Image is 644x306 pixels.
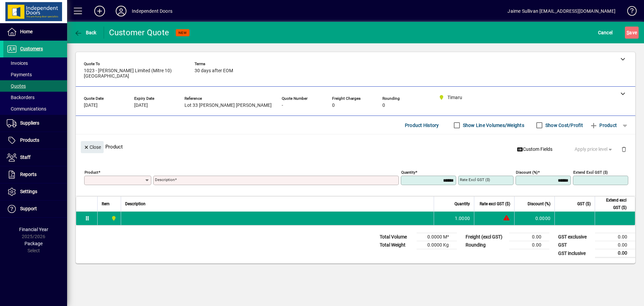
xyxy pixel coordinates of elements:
[7,60,28,66] span: Invoices
[74,30,97,35] span: Back
[598,27,613,38] span: Cancel
[84,68,184,79] span: 1023 - [PERSON_NAME] Limited (Mitre 10) [GEOGRAPHIC_DATA]
[20,155,31,160] span: Staff
[81,141,104,153] button: Close
[625,27,639,39] button: Save
[572,143,616,156] button: Apply price level
[616,141,632,157] button: Delete
[480,200,510,208] span: Rate excl GST ($)
[595,241,635,249] td: 0.00
[462,233,509,241] td: Freight (excl GST)
[20,46,43,51] span: Customers
[595,249,635,258] td: 0.00
[155,177,175,182] mat-label: Description
[332,103,335,108] span: 0
[84,142,101,153] span: Close
[575,146,613,153] span: Apply price level
[555,241,595,249] td: GST
[7,72,32,77] span: Payments
[3,92,67,103] a: Backorders
[3,103,67,115] a: Communications
[3,115,67,132] a: Suppliers
[509,241,549,249] td: 0.00
[382,103,385,108] span: 0
[84,103,98,108] span: [DATE]
[599,196,627,211] span: Extend excl GST ($)
[454,200,470,208] span: Quantity
[3,57,67,69] a: Invoices
[528,200,550,208] span: Discount (%)
[79,144,105,150] app-page-header-button: Close
[555,249,595,258] td: GST inclusive
[616,146,632,152] app-page-header-button: Delete
[20,172,37,177] span: Reports
[89,5,110,17] button: Add
[3,149,67,166] a: Staff
[72,27,98,39] button: Back
[507,6,615,16] div: Jaime Sullivan [EMAIL_ADDRESS][DOMAIN_NAME]
[577,200,591,208] span: GST ($)
[102,200,110,208] span: Item
[7,95,35,100] span: Backorders
[110,5,132,17] button: Profile
[195,68,233,74] span: 30 days after EOM
[596,27,614,39] button: Cancel
[7,83,26,89] span: Quotes
[3,201,67,217] a: Support
[417,233,457,241] td: 0.0000 M³
[3,132,67,149] a: Products
[20,120,39,126] span: Suppliers
[555,233,595,241] td: GST exclusive
[76,134,635,159] div: Product
[3,69,67,80] a: Payments
[573,170,608,175] mat-label: Extend excl GST ($)
[517,146,552,153] span: Custom Fields
[184,103,272,108] span: Lot 33 [PERSON_NAME] [PERSON_NAME]
[417,241,457,249] td: 0.0000 Kg
[516,170,538,175] mat-label: Discount (%)
[455,215,470,222] span: 1.0000
[514,143,555,156] button: Custom Fields
[462,122,524,129] label: Show Line Volumes/Weights
[109,215,117,222] span: Timaru
[7,106,46,112] span: Communications
[627,30,629,35] span: S
[402,119,442,131] button: Product History
[132,6,172,16] div: Independent Doors
[282,103,283,108] span: -
[24,241,43,246] span: Package
[3,183,67,200] a: Settings
[134,103,148,108] span: [DATE]
[3,166,67,183] a: Reports
[20,137,39,143] span: Products
[109,27,169,38] div: Customer Quote
[595,233,635,241] td: 0.00
[376,233,417,241] td: Total Volume
[514,212,554,225] td: 0.0000
[509,233,549,241] td: 0.00
[460,177,490,182] mat-label: Rate excl GST ($)
[125,200,146,208] span: Description
[401,170,415,175] mat-label: Quantity
[3,24,67,40] a: Home
[544,122,583,129] label: Show Cost/Profit
[376,241,417,249] td: Total Weight
[622,1,636,23] a: Knowledge Base
[627,27,637,38] span: ave
[20,29,33,34] span: Home
[3,80,67,92] a: Quotes
[405,120,439,131] span: Product History
[462,241,509,249] td: Rounding
[178,31,187,35] span: NEW
[20,206,37,211] span: Support
[20,189,37,194] span: Settings
[85,170,98,175] mat-label: Product
[19,227,48,232] span: Financial Year
[67,27,104,39] app-page-header-button: Back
